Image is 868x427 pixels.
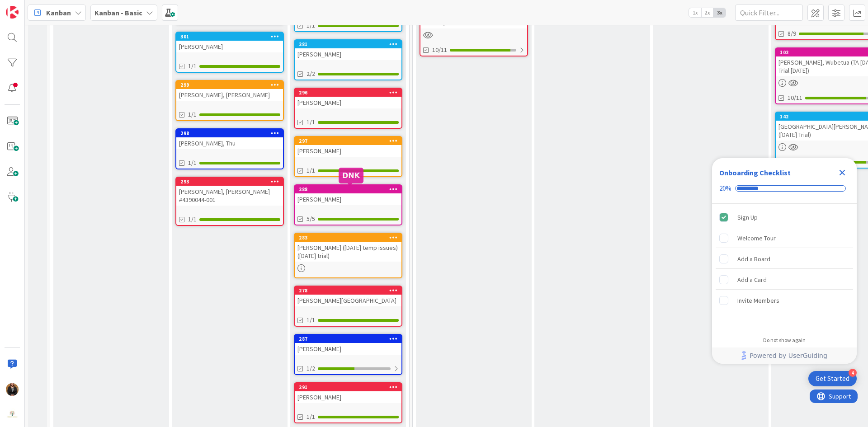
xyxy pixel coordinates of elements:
[716,207,853,227] div: Sign Up is complete.
[307,412,315,422] span: 1/1
[299,384,401,390] div: 291
[299,186,401,192] div: 288
[294,334,402,375] a: 287[PERSON_NAME]1/2
[432,45,447,55] span: 10/11
[176,41,283,52] div: [PERSON_NAME]
[835,165,849,180] div: Close Checklist
[176,81,283,101] div: 299[PERSON_NAME], [PERSON_NAME]
[19,1,41,12] span: Support
[716,270,853,290] div: Add a Card is incomplete.
[176,129,283,137] div: 298
[735,5,803,21] input: Quick Filter...
[294,136,402,177] a: 297[PERSON_NAME]1/1
[716,291,853,310] div: Invite Members is incomplete.
[180,130,283,136] div: 298
[737,274,767,285] div: Add a Card
[788,93,802,103] span: 10/11
[295,193,401,205] div: [PERSON_NAME]
[295,185,401,205] div: 288[PERSON_NAME]
[299,287,401,294] div: 278
[294,233,402,278] a: 283[PERSON_NAME] ([DATE] temp issues)([DATE] trial)
[175,80,284,121] a: 299[PERSON_NAME], [PERSON_NAME]1/1
[295,335,401,355] div: 287[PERSON_NAME]
[299,41,401,47] div: 281
[307,69,315,79] span: 2/2
[737,253,770,264] div: Add a Board
[294,184,402,225] a: 288[PERSON_NAME]5/5
[295,48,401,60] div: [PERSON_NAME]
[295,286,401,295] div: 278
[295,295,401,306] div: [PERSON_NAME][GEOGRAPHIC_DATA]
[816,374,849,383] div: Get Started
[737,295,779,306] div: Invite Members
[295,242,401,262] div: [PERSON_NAME] ([DATE] temp issues)([DATE] trial)
[713,8,726,17] span: 3x
[188,215,197,224] span: 1/1
[295,185,401,193] div: 288
[188,61,197,71] span: 1/1
[295,383,401,391] div: 291
[6,383,19,396] img: KS
[295,89,401,97] div: 296
[719,167,791,178] div: Onboarding Checklist
[712,204,857,331] div: Checklist items
[295,137,401,157] div: 297[PERSON_NAME]
[712,347,857,364] div: Footer
[750,350,827,361] span: Powered by UserGuiding
[307,117,315,127] span: 1/1
[176,137,283,149] div: [PERSON_NAME], Thu
[294,286,402,327] a: 278[PERSON_NAME][GEOGRAPHIC_DATA]1/1
[175,128,284,169] a: 298[PERSON_NAME], Thu1/1
[176,33,283,52] div: 301[PERSON_NAME]
[307,21,315,30] span: 1/1
[176,178,283,206] div: 293[PERSON_NAME], [PERSON_NAME] #4390044-001
[716,249,853,269] div: Add a Board is incomplete.
[180,178,283,185] div: 293
[808,371,857,386] div: Open Get Started checklist, remaining modules: 4
[689,8,701,17] span: 1x
[294,382,402,423] a: 291[PERSON_NAME]1/1
[175,177,284,226] a: 293[PERSON_NAME], [PERSON_NAME] #4390044-0011/1
[307,166,315,175] span: 1/1
[180,82,283,88] div: 299
[176,89,283,101] div: [PERSON_NAME], [PERSON_NAME]
[299,235,401,241] div: 283
[175,32,284,73] a: 301[PERSON_NAME]1/1
[295,89,401,108] div: 296[PERSON_NAME]
[717,347,852,364] a: Powered by UserGuiding
[295,391,401,403] div: [PERSON_NAME]
[176,129,283,149] div: 298[PERSON_NAME], Thu
[299,138,401,144] div: 297
[295,234,401,262] div: 283[PERSON_NAME] ([DATE] temp issues)([DATE] trial)
[176,178,283,186] div: 293
[294,39,402,80] a: 281[PERSON_NAME]2/2
[307,364,315,373] span: 1/2
[788,29,796,38] span: 8/9
[188,158,197,168] span: 1/1
[176,33,283,41] div: 301
[6,408,19,421] img: avatar
[849,369,857,377] div: 4
[342,171,360,180] h5: DNK
[719,184,731,192] div: 20%
[176,81,283,89] div: 299
[299,336,401,342] div: 287
[46,7,71,18] span: Kanban
[295,286,401,306] div: 278[PERSON_NAME][GEOGRAPHIC_DATA]
[737,212,758,223] div: Sign Up
[295,234,401,242] div: 283
[307,315,315,325] span: 1/1
[307,214,315,224] span: 5/5
[737,233,776,244] div: Welcome Tour
[701,8,713,17] span: 2x
[188,110,197,119] span: 1/1
[295,137,401,145] div: 297
[295,97,401,108] div: [PERSON_NAME]
[294,88,402,129] a: 296[PERSON_NAME]1/1
[295,40,401,48] div: 281
[763,337,806,344] div: Do not show again
[716,228,853,248] div: Welcome Tour is incomplete.
[295,383,401,403] div: 291[PERSON_NAME]
[719,184,849,192] div: Checklist progress: 20%
[180,33,283,40] div: 301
